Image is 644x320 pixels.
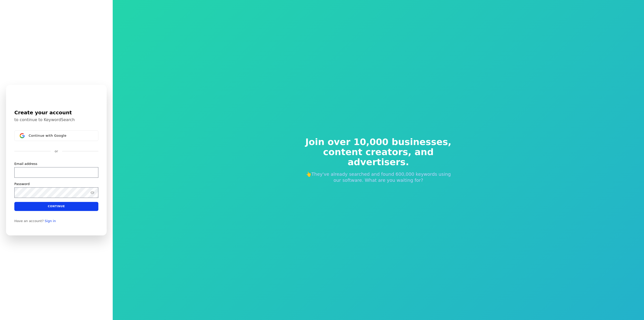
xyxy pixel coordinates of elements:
[55,149,58,154] p: or
[14,117,98,122] p: to continue to KeywordSearch
[20,133,25,138] img: Sign in with Google
[89,189,95,195] button: Show password
[302,147,455,167] span: content creators, and advertisers.
[302,171,455,183] p: 👆They've already searched and found 600,000 keywords using our software. What are you waiting for?
[14,161,37,166] label: Email address
[29,133,66,137] span: Continue with Google
[14,219,44,223] span: Have an account?
[14,182,30,186] label: Password
[302,137,455,147] span: Join over 10,000 businesses,
[45,219,56,223] a: Sign in
[14,130,98,141] button: Sign in with GoogleContinue with Google
[14,109,98,116] h1: Create your account
[14,202,98,211] button: Continue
